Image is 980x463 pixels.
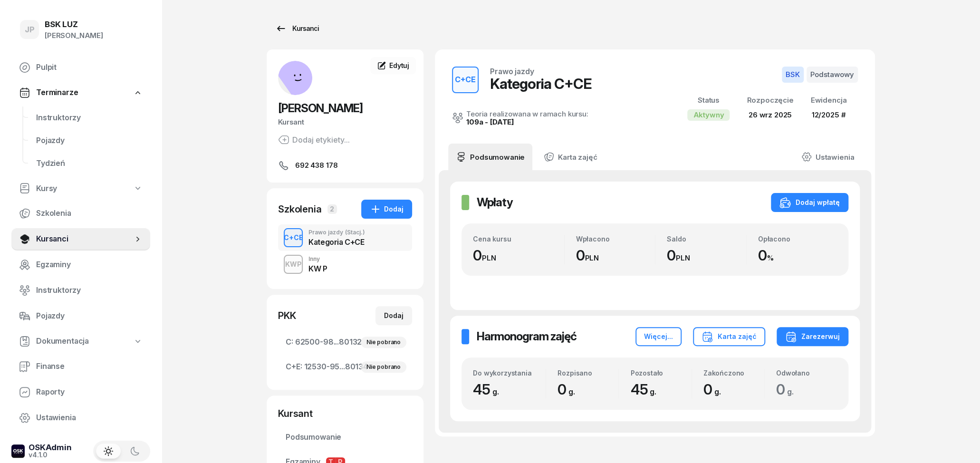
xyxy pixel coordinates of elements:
[490,75,592,92] div: Kategoria C+CE
[36,135,143,147] span: Pojazdy
[267,19,327,38] a: Kursanci
[11,406,150,429] a: Ustawienia
[779,197,840,208] div: Dodaj wpłatę
[687,94,730,106] div: Status
[777,327,848,346] button: Zarezerwuj
[286,361,404,373] span: 12530-95...80134
[36,61,143,74] span: Pulpit
[284,228,303,247] button: C+CE
[278,134,350,145] button: Dodaj etykiety...
[473,369,546,377] div: Do wykorzystania
[11,178,150,200] a: Kursy
[11,381,150,404] a: Raporty
[278,309,296,322] div: PKK
[810,94,846,106] div: Ewidencja
[361,337,406,348] div: Nie pobrano
[45,29,103,42] div: [PERSON_NAME]
[482,253,496,262] small: PLN
[576,235,655,243] div: Wpłacono
[278,101,363,115] span: [PERSON_NAME]
[758,235,837,243] div: Opłacono
[811,110,845,119] span: 12/2025 #
[278,224,412,251] button: C+CEPrawo jazdy(Stacj.)Kategoria C+CE
[375,306,412,325] button: Dodaj
[308,238,365,246] div: Kategoria C+CE
[557,381,580,398] span: 0
[630,369,691,377] div: Pozostało
[448,144,532,170] a: Podsumowanie
[295,160,337,171] span: 692 438 178
[492,387,499,396] small: g.
[29,452,72,458] div: v4.1.0
[36,360,143,373] span: Finanse
[25,26,35,34] span: JP
[473,247,564,264] div: 0
[782,67,804,83] span: BSK
[11,56,150,79] a: Pulpit
[703,381,726,398] span: 0
[280,231,307,243] div: C+CE
[490,68,534,75] div: Prawo jazdy
[807,67,858,83] span: Podstawowy
[308,230,365,235] div: Prawo jazdy
[676,253,690,262] small: PLN
[308,265,327,272] div: KW P
[278,203,322,216] div: Szkolenia
[776,369,837,377] div: Odwołano
[278,331,412,354] a: C:62500-98...80132Nie pobrano
[36,233,133,245] span: Kursanci
[286,361,302,373] span: C+E:
[275,23,319,34] div: Kursanci
[776,381,798,398] span: 0
[361,361,406,373] div: Nie pobrano
[536,144,605,170] a: Karta zajęć
[36,112,143,124] span: Instruktorzy
[36,284,143,297] span: Instruktorzy
[281,258,306,270] div: KWP
[286,336,293,348] span: C:
[29,152,150,175] a: Tydzień
[278,251,412,278] button: KWPInnyKW P
[650,387,656,396] small: g.
[284,255,303,274] button: KWP
[703,369,764,377] div: Zakończono
[749,110,792,119] span: 26 wrz 2025
[286,431,404,444] span: Podsumowanie
[29,106,150,129] a: Instruktorzy
[787,387,794,396] small: g.
[576,247,655,264] div: 0
[11,305,150,328] a: Pojazdy
[278,407,412,420] div: Kursant
[785,331,840,342] div: Zarezerwuj
[747,94,793,106] div: Rozpoczęcie
[630,381,661,398] span: 45
[345,230,365,235] span: (Stacj.)
[701,331,757,342] div: Karta zajęć
[667,247,746,264] div: 0
[36,335,89,347] span: Dokumentacja
[477,329,576,344] h2: Harmonogram zajęć
[278,356,412,378] a: C+E:12530-95...80134Nie pobrano
[278,426,412,449] a: Podsumowanie
[327,204,337,214] span: 2
[451,72,480,88] div: C+CE
[473,381,503,398] span: 45
[644,331,673,342] div: Więcej...
[473,235,564,243] div: Cena kursu
[36,386,143,398] span: Raporty
[667,235,746,243] div: Saldo
[370,57,416,74] a: Edytuj
[771,193,848,212] button: Dodaj wpłatę
[36,412,143,424] span: Ustawienia
[466,117,514,126] a: 109a - [DATE]
[278,116,412,128] div: Kursant
[36,183,57,195] span: Kursy
[36,207,143,220] span: Szkolenia
[693,327,765,346] button: Karta zajęć
[45,20,103,29] div: BSK LUZ
[782,67,858,83] button: BSKPodstawowy
[11,355,150,378] a: Finanse
[278,160,412,171] a: 692 438 178
[557,369,618,377] div: Rozpisano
